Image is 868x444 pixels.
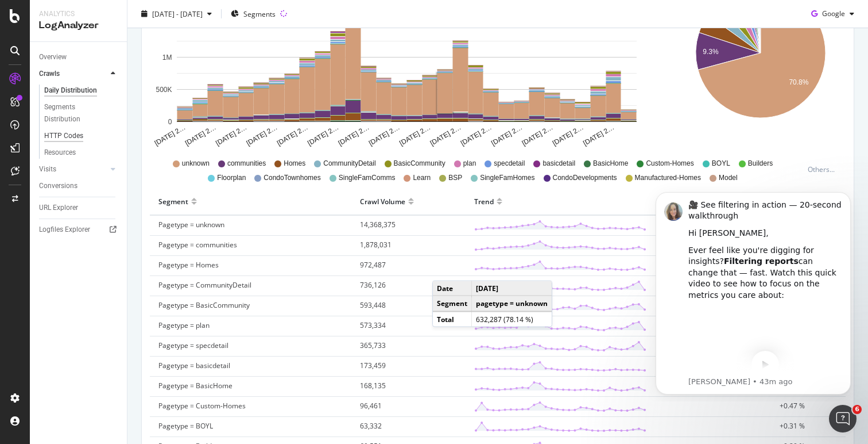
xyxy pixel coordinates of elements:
span: Segments [243,9,276,18]
div: Overview [39,51,67,63]
div: Segment [158,192,188,210]
td: pagetype = unknown [472,296,552,311]
span: 6 [852,405,862,414]
span: CondoTownhomes [263,173,320,183]
a: Daily Distribution [44,85,119,97]
span: Homes [284,159,305,169]
span: Manufactured-Homes [635,173,701,183]
span: Pagetype = BOYL [158,421,213,431]
span: 593,448 [360,300,386,310]
span: Pagetype = CommunityDetail [158,280,251,290]
a: Logfiles Explorer [39,224,119,236]
div: Visits [39,163,56,175]
span: Pagetype = Homes [158,260,219,270]
div: Crawl Volume [360,192,405,210]
a: HTTP Codes [44,130,119,142]
td: [DATE] [472,281,552,296]
a: Segments Distribution [44,101,119,125]
span: unknown [182,159,210,169]
span: Model [719,173,738,183]
span: Google [822,9,845,18]
a: Overview [39,51,119,63]
text: 9.3% [703,48,719,56]
div: Analytics [39,9,118,19]
div: Crawls [39,68,60,80]
svg: Play [120,176,134,190]
text: 500K [156,86,172,94]
span: 1,878,031 [360,240,392,250]
span: Pagetype = Custom-Homes [158,401,246,411]
td: 632,287 (78.14 %) [472,311,552,326]
span: Learn [413,173,431,183]
span: BasicCommunity [394,159,445,169]
iframe: Intercom notifications message [638,182,868,401]
span: specdetail [494,159,525,169]
div: Logfiles Explorer [39,224,90,236]
span: CommunityDetail [323,159,375,169]
text: 70.8% [789,78,808,86]
div: LogAnalyzer [39,19,118,32]
td: Total [433,311,472,326]
button: [DATE] - [DATE] [137,5,216,23]
button: Segments [226,5,280,23]
div: Trend [474,192,494,210]
span: Builders [748,159,773,169]
span: BOYL [712,159,730,169]
span: 573,334 [360,320,386,330]
span: Custom-Homes [646,159,693,169]
span: Pagetype = communities [158,240,237,250]
span: +0.47 % [780,401,805,411]
span: +0.31 % [780,421,805,431]
div: Segments Distribution [44,101,108,125]
span: 972,487 [360,260,386,270]
text: 0 [168,118,172,126]
span: CondoDevelopments [553,173,617,183]
a: Resources [44,147,119,159]
span: communities [227,159,266,169]
td: Date [433,281,472,296]
iframe: Intercom live chat [829,405,857,432]
span: Floorplan [217,173,246,183]
span: Play [113,169,141,197]
div: Daily Distribution [44,85,97,97]
span: SingleFamComms [339,173,396,183]
span: 63,332 [360,421,382,431]
span: Pagetype = BasicHome [158,381,232,391]
a: Conversions [39,180,119,192]
span: 168,135 [360,381,386,391]
span: SingleFamHomes [480,173,534,183]
span: Pagetype = BasicCommunity [158,300,250,310]
span: [DATE] - [DATE] [152,9,203,18]
span: Pagetype = basicdetail [158,361,230,370]
p: Message from Colleen, sent 43m ago [50,195,204,205]
span: 173,459 [360,361,386,370]
div: Others... [808,164,840,174]
text: 1.5M [157,21,172,29]
div: HTTP Codes [44,130,83,142]
div: Resources [44,147,76,159]
span: 14,368,375 [360,220,396,229]
text: 1M [162,53,172,62]
span: plan [463,159,476,169]
div: Conversions [39,180,77,192]
a: Visits [39,163,107,175]
span: 365,733 [360,340,386,350]
a: URL Explorer [39,202,119,214]
div: URL Explorer [39,202,78,214]
span: BSP [448,173,462,183]
span: Pagetype = specdetail [158,340,228,350]
span: BasicHome [593,159,628,169]
a: Crawls [39,68,107,80]
span: basicdetail [542,159,575,169]
span: 736,126 [360,280,386,290]
span: Pagetype = plan [158,320,210,330]
button: Google [807,5,859,23]
span: Pagetype = unknown [158,220,224,229]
